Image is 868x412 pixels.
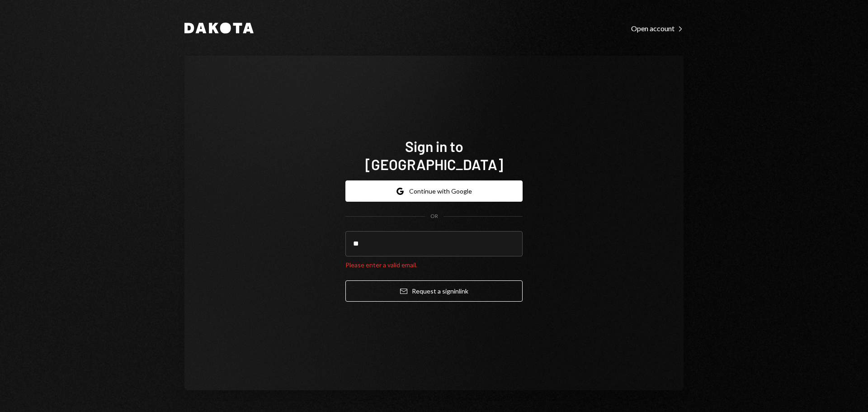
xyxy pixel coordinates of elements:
div: Please enter a valid email. [345,260,523,270]
button: Request a signinlink [345,280,523,302]
div: OR [430,213,438,220]
div: Open account [631,24,684,33]
h1: Sign in to [GEOGRAPHIC_DATA] [345,137,523,173]
button: Continue with Google [345,180,523,202]
a: Open account [631,23,684,33]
